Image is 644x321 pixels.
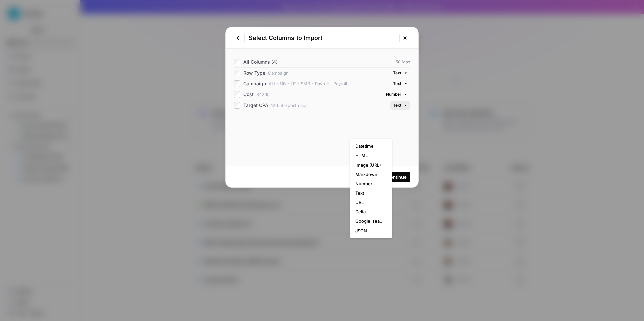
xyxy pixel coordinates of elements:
[355,208,384,215] span: Delta
[243,59,278,65] span: All Columns (4)
[234,102,240,109] input: Target CPA
[355,218,384,224] span: Google_search_console_delta
[383,172,410,182] button: Continue
[234,80,240,87] input: Campaign
[393,81,401,87] span: Text
[355,162,384,168] span: Image (URL)
[393,70,401,76] span: Text
[387,174,407,180] div: Continue
[234,70,240,76] input: Row Type
[269,80,347,87] span: AU - NB - LF - SMB - Payroll - Payroll
[355,180,384,187] span: Number
[383,90,410,99] button: Number
[234,59,240,65] input: All Columns (4)
[256,91,270,98] span: 342.15
[243,70,265,76] span: Row Type
[355,152,384,159] span: HTML
[393,102,401,108] span: Text
[390,79,410,88] button: Text
[386,91,401,98] span: Number
[268,70,289,76] span: Campaign
[234,91,240,98] input: Cost
[243,80,266,87] span: Campaign
[243,91,254,98] span: Cost
[399,33,410,43] button: Close modal
[271,102,307,109] span: 126.50 (portfolio)
[249,33,395,43] h2: Select Columns to Import
[350,138,392,238] div: Text
[396,59,410,65] span: 50 Max
[355,227,384,234] span: JSON
[355,143,384,149] span: Datetime
[355,171,384,178] span: Markdown
[355,190,384,196] span: Text
[390,101,410,110] button: Text
[390,69,410,77] button: Text
[355,199,384,206] span: URL
[234,33,245,43] button: Go to previous step
[243,102,268,109] span: Target CPA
